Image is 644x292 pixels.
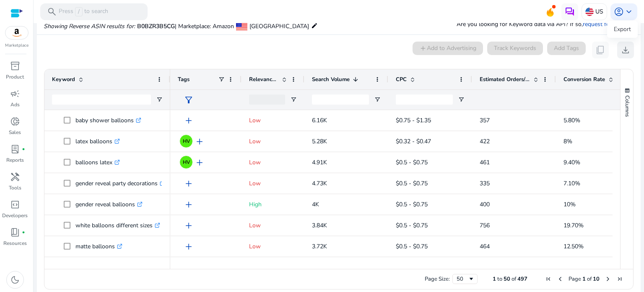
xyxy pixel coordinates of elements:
span: HV [183,139,190,144]
span: 756 [480,221,490,229]
span: lab_profile [10,144,20,154]
span: add [184,116,194,126]
span: 10 [593,275,600,283]
p: Low [249,175,297,192]
i: Showing Reverse ASIN results for: [44,22,135,30]
span: Columns [623,95,631,117]
span: add [184,200,194,210]
button: Open Filter Menu [290,96,297,103]
span: 464 [480,242,490,250]
span: $0.5 - $0.75 [396,200,428,208]
span: 1 [582,275,586,283]
p: baby shower balloons [75,112,141,129]
button: Open Filter Menu [458,96,465,103]
span: HV [183,160,190,165]
span: 6.16K [312,116,327,124]
p: Tools [9,184,21,192]
span: 10% [563,200,576,208]
span: inventory_2 [10,61,20,71]
span: filter_alt [184,95,194,105]
p: Low [249,154,297,171]
div: Last Page [616,276,623,282]
p: matte balloons [75,238,122,255]
span: dark_mode [10,275,20,285]
p: balloons graduation [75,259,135,276]
span: add [195,137,205,147]
mat-icon: edit [311,21,318,31]
span: $0.5 - $0.75 [396,221,428,229]
span: $0.32 - $0.47 [396,137,431,145]
span: Conversion Rate [563,76,605,83]
div: Page Size: [425,275,450,283]
p: Ads [10,101,20,108]
p: Developers [2,212,28,219]
p: balloons latex [75,154,120,171]
span: $0.5 - $0.75 [396,158,428,166]
span: download [621,45,631,55]
span: 4.91K [312,158,327,166]
div: First Page [545,276,552,282]
span: Tags [178,76,190,83]
span: 5.80% [563,116,580,124]
p: Marketplace [5,42,29,49]
span: / [75,7,83,16]
p: Press to search [59,7,108,16]
span: donut_small [10,116,20,126]
span: 400 [480,200,490,208]
span: B0BZR3B5CG [137,22,175,30]
p: gender reveal party decorations [75,175,165,192]
span: add [184,242,194,252]
span: book_4 [10,227,20,237]
p: white balloons different sizes [75,217,160,234]
p: Sales [9,129,21,136]
p: Low [249,238,297,255]
div: Next Page [605,276,611,282]
p: Low [249,259,297,276]
div: Previous Page [557,276,563,282]
span: 5.28K [312,137,327,145]
span: add [184,179,194,189]
span: [GEOGRAPHIC_DATA] [249,22,309,30]
span: 4K [312,200,319,208]
div: 50 [457,275,468,283]
span: of [587,275,592,283]
span: Estimated Orders/Month [480,76,530,83]
p: Reports [6,156,24,164]
span: 497 [517,275,527,283]
span: Search Volume [312,76,350,83]
span: $0.5 - $0.75 [396,179,428,187]
span: Relevance Score [249,76,278,83]
span: search [47,7,57,17]
span: 3.84K [312,221,327,229]
span: of [512,275,516,283]
span: fiber_manual_record [22,231,25,234]
span: 12.50% [563,242,584,250]
p: Low [249,133,297,150]
span: $0.75 - $1.35 [396,116,431,124]
button: Open Filter Menu [374,96,381,103]
button: Open Filter Menu [156,96,163,103]
span: $0.5 - $0.75 [396,242,428,250]
input: Keyword Filter Input [52,95,151,105]
p: Low [249,217,297,234]
p: latex balloons [75,133,120,150]
div: Export [607,21,638,38]
span: Keyword [52,76,75,83]
p: Product [6,73,24,81]
span: 9.40% [563,158,580,166]
span: 422 [480,137,490,145]
span: 1 [493,275,496,283]
span: 335 [480,179,490,187]
span: 4.73K [312,179,327,187]
span: CPC [396,76,407,83]
span: 50 [504,275,510,283]
div: Page Size [452,274,478,284]
span: campaign [10,89,20,99]
span: 3.72K [312,242,327,250]
span: handyman [10,172,20,182]
span: Page [569,275,581,283]
p: gender reveal balloons [75,196,143,213]
span: to [497,275,502,283]
span: 357 [480,116,490,124]
span: add [195,158,205,168]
